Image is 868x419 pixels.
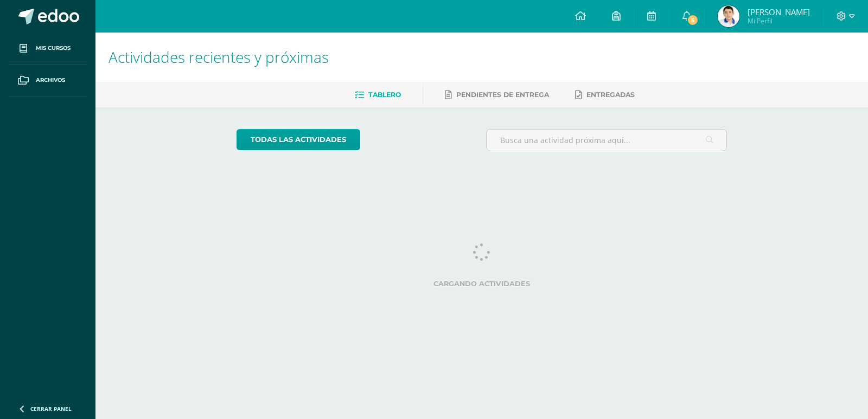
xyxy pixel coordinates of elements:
span: Cerrar panel [30,405,72,412]
label: Cargando actividades [237,280,727,288]
input: Busca una actividad próxima aquí... [487,130,727,151]
a: Entregadas [575,86,635,104]
span: [PERSON_NAME] [748,7,810,17]
a: todas las Actividades [237,129,360,150]
a: Pendientes de entrega [445,86,549,104]
span: Pendientes de entrega [456,91,549,99]
a: Archivos [9,65,87,96]
span: 5 [687,14,699,26]
span: Mi Perfil [748,16,810,25]
img: 438d67029936095601215d5708361700.png [718,5,739,27]
span: Tablero [368,91,401,99]
span: Archivos [36,76,65,85]
span: Mis cursos [36,44,71,53]
a: Tablero [355,86,401,104]
a: Mis cursos [9,33,87,65]
span: Entregadas [586,91,635,99]
span: Actividades recientes y próximas [108,47,329,67]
